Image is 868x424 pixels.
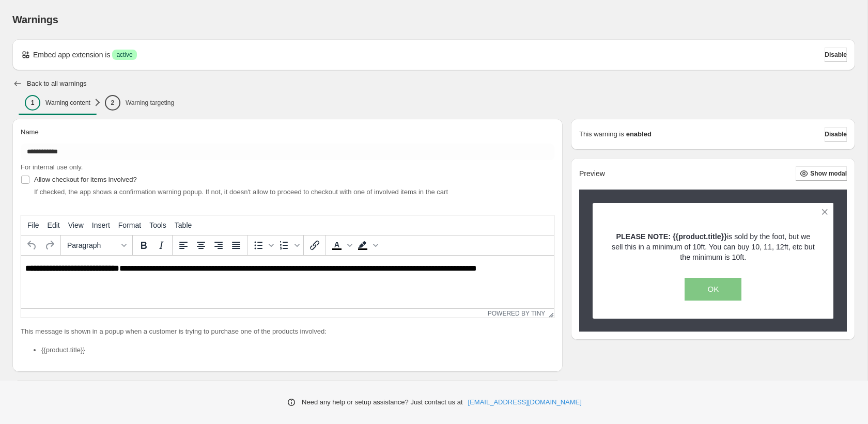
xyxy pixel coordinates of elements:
button: Justify [227,237,245,254]
span: Disable [825,51,847,59]
button: Redo [41,237,58,254]
div: Resize [545,309,554,318]
p: This message is shown in a popup when a customer is trying to purchase one of the products involved: [21,326,554,337]
button: Disable [825,127,847,142]
span: File [27,221,39,229]
h2: Back to all warnings [27,80,87,88]
p: is sold by the foot, but we sell this in a minimum of 10ft. You can buy 10, 11, 12ft, etc but the... [611,231,816,262]
button: Formats [63,237,130,254]
div: Text color [328,237,354,254]
span: For internal use only. [21,163,83,171]
a: Powered by Tiny [488,310,546,317]
button: Disable [825,48,847,62]
strong: PLEASE NOTE: {{product.title}} [616,232,726,241]
span: Tools [149,221,166,229]
button: Bold [135,237,152,254]
h2: Preview [579,169,605,178]
span: Insert [92,221,110,229]
iframe: Rich Text Area [21,256,554,308]
button: OK [685,278,741,301]
button: Insert/edit link [306,237,323,254]
div: 2 [105,95,120,111]
span: Paragraph [67,241,118,249]
p: This warning is [579,129,624,139]
button: Show modal [796,166,847,181]
strong: enabled [626,129,652,139]
p: Warning targeting [126,99,174,107]
span: Edit [48,221,60,229]
span: Show modal [810,169,847,178]
span: View [68,221,84,229]
a: [EMAIL_ADDRESS][DOMAIN_NAME] [468,397,582,407]
span: Format [118,221,141,229]
div: Background color [354,237,380,254]
span: Disable [825,130,847,138]
span: If checked, the app shows a confirmation warning popup. If not, it doesn't allow to proceed to ch... [34,188,448,196]
span: Name [21,128,39,136]
p: Warning content [45,99,90,107]
div: Numbered list [275,237,301,254]
button: Align right [210,237,227,254]
div: 1 [25,95,40,111]
button: Align center [192,237,210,254]
span: Allow checkout for items involved? [34,176,137,183]
div: Bullet list [250,237,275,254]
span: Warnings [12,14,58,25]
span: active [116,51,132,59]
p: Embed app extension is [33,50,110,60]
button: Undo [23,237,41,254]
button: Italic [152,237,170,254]
span: Table [175,221,192,229]
button: Align left [175,237,192,254]
li: {{product.title}} [41,345,554,355]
